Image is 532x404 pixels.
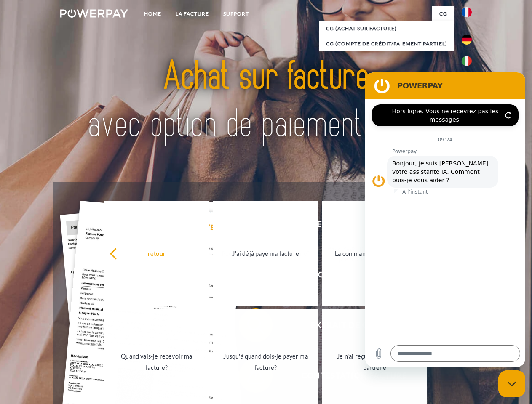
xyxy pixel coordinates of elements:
[110,351,204,373] div: Quand vais-je recevoir ma facture?
[216,6,256,21] a: Support
[137,6,168,21] a: Home
[110,247,204,259] div: retour
[327,351,422,373] div: Je n'ai reçu qu'une livraison partielle
[432,6,454,21] a: CG
[80,40,452,161] img: title-powerpay_fr.svg
[327,247,422,259] div: La commande a été renvoyée
[462,56,472,66] img: it
[498,370,525,397] iframe: Bouton de lancement de la fenêtre de messagerie, conversation en cours
[462,7,472,17] img: fr
[319,36,454,51] a: CG (Compte de crédit/paiement partiel)
[462,35,472,45] img: de
[218,247,313,259] div: J'ai déjà payé ma facture
[60,9,128,18] img: logo-powerpay-white.svg
[319,21,454,36] a: CG (achat sur facture)
[168,6,216,21] a: LA FACTURE
[365,72,525,367] iframe: Fenêtre de messagerie
[218,351,313,373] div: Jusqu'à quand dois-je payer ma facture?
